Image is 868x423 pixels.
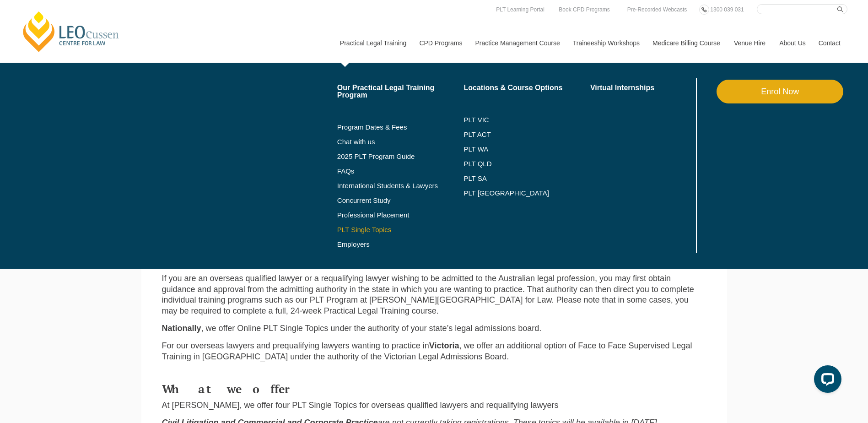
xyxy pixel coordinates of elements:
[727,23,772,63] a: Venue Hire
[566,23,646,63] a: Traineeship Workshops
[469,23,566,63] a: Practice Management Course
[412,23,468,63] a: CPD Programs
[464,190,590,197] a: PLT [GEOGRAPHIC_DATA]
[590,84,694,92] a: Virtual Internships
[464,146,567,153] a: PLT WA
[337,168,464,175] a: FAQs
[337,226,464,233] a: PLT Single Topics
[337,241,464,248] a: Employers
[464,131,590,138] a: PLT ACT
[337,138,464,146] a: Chat with us
[710,6,744,13] span: 1300 039 031
[337,153,441,160] a: 2025 PLT Program Guide
[21,10,122,53] a: [PERSON_NAME] Centre for Law
[464,160,590,168] a: PLT QLD
[708,5,746,15] a: 1300 039 031
[772,23,812,63] a: About Us
[807,362,845,400] iframe: LiveChat chat widget
[162,324,201,333] strong: Nationally
[337,211,464,219] a: Professional Placement
[337,124,464,131] a: Program Dates & Fees
[162,381,292,396] strong: What we offer
[162,323,706,334] p: , we offer Online PLT Single Topics under the authority of your state’s legal admissions board.
[646,23,727,63] a: Medicare Billing Course
[494,5,547,15] a: PLT Learning Portal
[717,80,843,103] a: Enrol Now
[337,197,464,204] a: Concurrent Study
[162,273,706,316] p: If you are an overseas qualified lawyer or a requalifying lawyer wishing to be admitted to the Au...
[464,84,590,92] a: Locations & Course Options
[162,341,706,362] p: For our overseas lawyers and prequalifying lawyers wanting to practice in , we offer an additiona...
[464,116,590,124] a: PLT VIC
[429,341,459,350] strong: Victoria
[337,182,464,190] a: International Students & Lawyers
[162,400,706,411] p: At [PERSON_NAME], we offer four PLT Single Topics for overseas qualified lawyers and requalifying...
[464,175,590,182] a: PLT SA
[337,84,464,99] a: Our Practical Legal Training Program
[333,23,413,63] a: Practical Legal Training
[625,5,690,15] a: Pre-Recorded Webcasts
[556,5,612,15] a: Book CPD Programs
[812,23,847,63] a: Contact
